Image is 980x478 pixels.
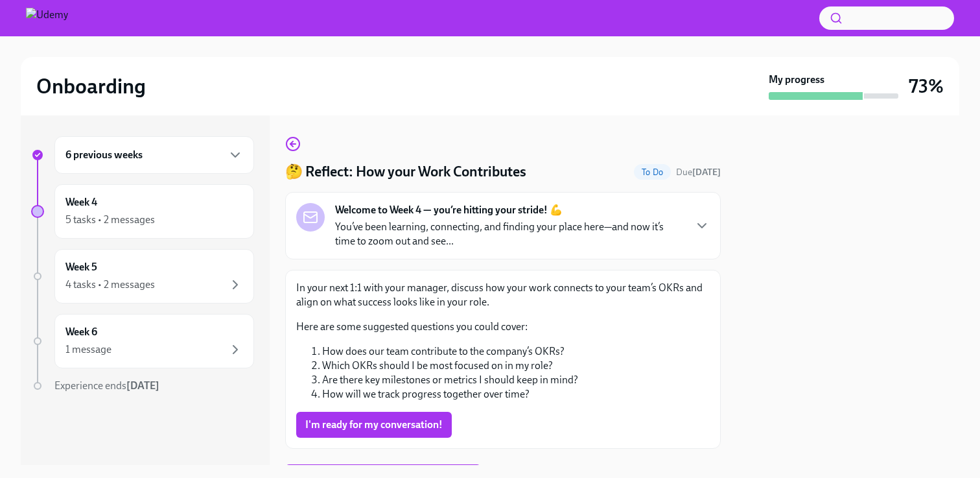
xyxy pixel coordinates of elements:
span: I'm ready for my conversation! [305,418,443,431]
strong: [DATE] [126,379,159,392]
h6: 6 previous weeks [65,148,143,162]
div: 1 message [65,342,111,357]
h2: Onboarding [36,73,146,99]
h6: Week 6 [65,325,97,339]
h3: 73% [909,75,944,98]
p: Here are some suggested questions you could cover: [296,320,710,334]
span: August 23rd, 2025 11:00 [676,166,721,178]
span: Experience ends [54,379,159,392]
li: How does our team contribute to the company’s OKRs? [322,344,710,359]
span: Due [676,167,721,178]
div: 4 tasks • 2 messages [65,278,155,292]
button: I'm ready for my conversation! [296,412,452,438]
p: You’ve been learning, connecting, and finding your place here—and now it’s time to zoom out and s... [335,220,684,248]
p: In your next 1:1 with your manager, discuss how your work connects to your team’s OKRs and align ... [296,281,710,309]
strong: Welcome to Week 4 — you’re hitting your stride! 💪 [335,203,563,217]
span: To Do [634,167,671,177]
a: Week 61 message [31,314,254,368]
h6: Week 5 [65,260,97,274]
div: 6 previous weeks [54,136,254,174]
h4: 🤔 Reflect: How your Work Contributes [285,162,526,182]
h6: Week 4 [65,195,97,209]
strong: [DATE] [692,167,721,178]
img: Udemy [26,8,68,29]
li: Are there key milestones or metrics I should keep in mind? [322,373,710,387]
li: How will we track progress together over time? [322,387,710,401]
div: 5 tasks • 2 messages [65,213,155,227]
li: Which OKRs should I be most focused on in my role? [322,359,710,373]
strong: My progress [769,73,824,87]
a: Week 45 tasks • 2 messages [31,184,254,239]
a: Week 54 tasks • 2 messages [31,249,254,304]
